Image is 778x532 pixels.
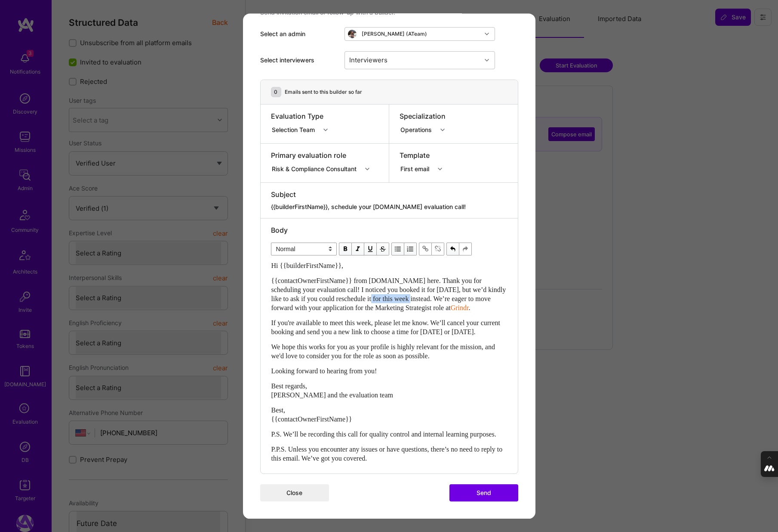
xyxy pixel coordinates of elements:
[365,167,369,171] i: icon Chevron
[260,484,329,501] button: Close
[485,58,489,62] i: icon Chevron
[243,13,535,519] div: modal
[352,243,364,255] button: Italic
[271,203,507,211] textarea: {{builderFirstName}}, schedule your [DOMAIN_NAME] evaluation call!
[271,382,394,399] span: Best regards, [PERSON_NAME] and the evaluation team
[271,406,352,423] span: Best, {{contactOwnerFirstName}}
[271,277,508,311] span: {{contactOwnerFirstName}} from [DOMAIN_NAME] here. Thank you for scheduling your evaluation call!...
[400,111,450,121] div: Specialization
[271,225,507,235] div: Body
[348,30,357,38] img: User Avatar
[271,190,507,199] div: Subject
[391,243,404,255] button: UL
[485,32,489,36] i: icon Chevron
[271,319,502,335] span: If you're available to meet this week, please let me know. We’ll cancel your current booking and ...
[404,243,417,255] button: OL
[438,167,442,171] i: icon Chevron
[271,261,507,463] div: Enter email text
[272,164,360,173] div: Risk & Compliance Consultant
[469,304,470,311] span: .
[400,125,435,134] div: Operations
[271,111,333,121] div: Evaluation Type
[271,151,375,160] div: Primary evaluation role
[271,446,504,462] span: P.P.S. Unless you encounter any issues or have questions, there’s no need to reply to this email....
[272,125,318,134] div: Selection Team
[339,243,352,255] button: Bold
[362,31,427,37] div: [PERSON_NAME] (ATeam)
[432,243,444,255] button: Remove Link
[400,151,448,160] div: Template
[419,243,432,255] button: Link
[271,367,377,375] span: Looking forward to hearing from you!
[451,304,469,311] a: Grindr
[364,243,377,255] button: Underline
[271,87,281,97] div: 0
[271,243,337,255] span: Normal
[271,343,497,360] span: We hope this works for you as your profile is highly relevant for the mission, and we'd love to c...
[400,164,433,173] div: First email
[271,262,344,269] span: Hi {{builderFirstName}},
[260,8,518,17] div: Send invitation email or follow-up with a builder.
[440,128,445,132] i: icon Chevron
[323,128,328,132] i: icon Chevron
[377,243,389,255] button: Strikethrough
[260,56,338,65] div: Select interviewers
[260,30,338,38] div: Select an admin
[271,243,337,255] select: Block type
[446,243,459,255] button: Undo
[347,54,390,66] div: Interviewers
[285,88,363,96] div: Emails sent to this builder so far
[459,243,472,255] button: Redo
[449,484,518,501] button: Send
[271,431,496,438] span: P.S. We’ll be recording this call for quality control and internal learning purposes.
